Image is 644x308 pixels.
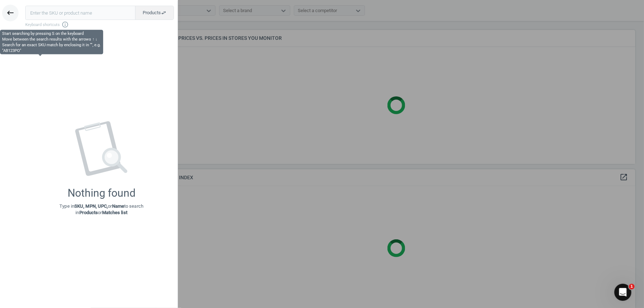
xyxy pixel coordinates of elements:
button: keyboard_backspace [2,5,19,21]
strong: Products [79,210,98,215]
span: 1 [629,284,635,290]
p: Type in or to search in or [59,203,143,216]
i: swap_horiz [161,10,167,16]
span: Keyboard shortcuts [25,21,174,28]
strong: Matches list [102,210,127,215]
iframe: Intercom live chat [614,284,632,301]
div: Nothing found [68,187,136,200]
i: info_outline [62,21,69,28]
div: Start searching by pressing S on the keyboard Move between the search results with the arrows ↑ ↓... [2,31,101,53]
input: Enter the SKU or product name [25,6,136,20]
strong: SKU, MPN, UPC, [74,203,108,209]
span: Products [143,10,167,16]
i: keyboard_backspace [6,9,15,17]
strong: Name [112,203,124,209]
button: Productsswap_horiz [135,6,174,20]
